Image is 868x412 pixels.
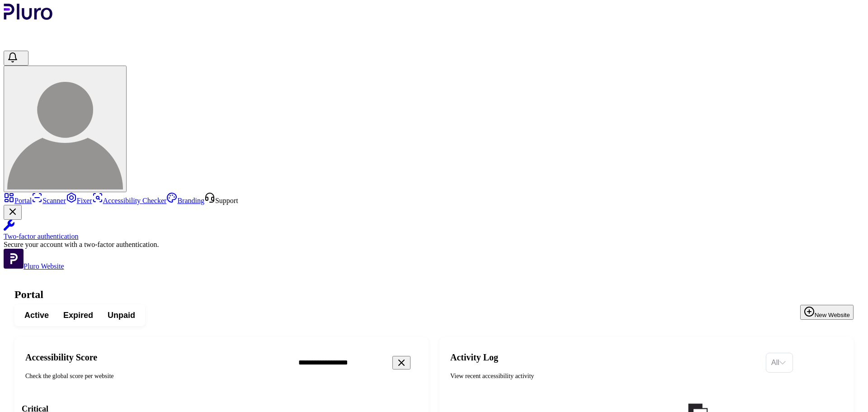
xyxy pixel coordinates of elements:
a: Logo [4,14,53,21]
button: Close Two-factor authentication notification [4,205,22,220]
div: Check the global score per website [25,372,284,381]
h2: Activity Log [450,352,759,363]
button: New Website [800,305,854,320]
h1: Portal [14,289,854,301]
div: Secure your account with a two-factor authentication. [4,241,864,249]
span: Expired [63,310,93,321]
button: Leos Interactive [4,66,127,192]
a: Fixer [66,197,92,204]
input: Search [291,353,447,372]
button: Active [17,307,56,323]
div: View recent accessibility activity [450,372,759,381]
h2: Accessibility Score [25,352,284,363]
button: Unpaid [100,307,142,323]
a: Portal [4,197,32,204]
a: Open Support screen [204,197,238,204]
a: Two-factor authentication [4,220,864,241]
a: Accessibility Checker [92,197,167,204]
div: Two-factor authentication [4,232,864,241]
span: Unpaid [108,310,135,321]
span: Active [24,310,49,321]
button: Expired [56,307,100,323]
aside: Sidebar menu [4,192,864,270]
button: Open notifications, you have 24 new notifications [4,51,28,66]
div: Set sorting [766,353,793,373]
a: Branding [166,197,204,204]
button: Clear search field [392,356,410,369]
a: Open Pluro Website [4,262,64,270]
img: Leos Interactive [7,74,123,189]
a: Scanner [32,197,66,204]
